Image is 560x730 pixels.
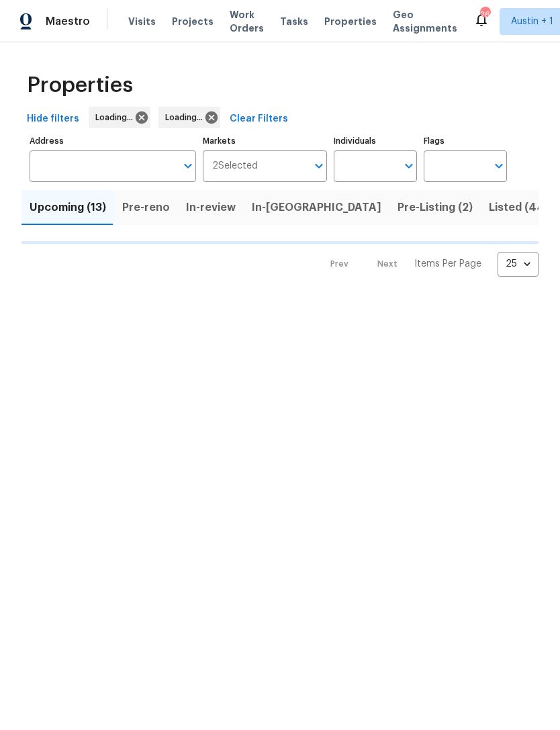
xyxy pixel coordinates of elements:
[489,156,508,175] button: Open
[46,15,90,28] span: Maestro
[230,8,264,35] span: Work Orders
[334,137,417,145] label: Individuals
[89,107,150,128] div: Loading...
[498,246,539,281] div: 25
[186,198,236,217] span: In-review
[324,15,377,28] span: Properties
[212,161,258,172] span: 2 Selected
[27,79,133,92] span: Properties
[122,198,170,217] span: Pre-reno
[172,15,214,28] span: Projects
[280,17,308,26] span: Tasks
[203,137,328,145] label: Markets
[393,8,457,35] span: Geo Assignments
[230,111,288,128] span: Clear Filters
[21,107,85,132] button: Hide filters
[224,107,293,132] button: Clear Filters
[414,257,481,271] p: Items Per Page
[128,15,156,28] span: Visits
[400,156,418,175] button: Open
[511,15,553,28] span: Austin + 1
[480,8,489,21] div: 26
[310,156,328,175] button: Open
[158,107,220,128] div: Loading...
[165,111,208,124] span: Loading...
[252,198,381,217] span: In-[GEOGRAPHIC_DATA]
[318,252,539,277] nav: Pagination Navigation
[424,137,507,145] label: Flags
[398,198,473,217] span: Pre-Listing (2)
[179,156,197,175] button: Open
[489,198,549,217] span: Listed (44)
[30,198,106,217] span: Upcoming (13)
[95,111,138,124] span: Loading...
[27,111,79,128] span: Hide filters
[30,137,196,145] label: Address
